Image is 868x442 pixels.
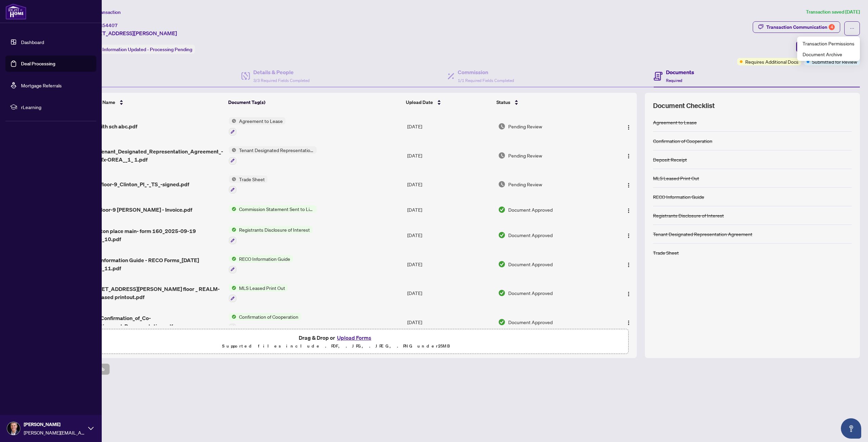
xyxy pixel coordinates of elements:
[458,68,514,76] h4: Commission
[508,206,553,213] span: Document Approved
[498,260,506,268] img: Document Status
[498,206,506,213] img: Document Status
[236,117,285,125] span: Agreement to Lease
[508,231,553,239] span: Document Approved
[229,146,317,165] button: Status IconTenant Designated Representation Agreement
[24,421,85,428] span: [PERSON_NAME]
[623,288,634,298] button: Logo
[21,103,92,111] span: rLearning
[623,179,634,190] button: Logo
[508,260,553,268] span: Document Approved
[236,146,317,154] span: Tenant Designated Representation Agreement
[803,40,854,47] span: Transaction Permissions
[653,119,697,126] div: Agreement to Lease
[24,429,85,436] span: [PERSON_NAME][EMAIL_ADDRESS][PERSON_NAME][DOMAIN_NAME]
[5,3,26,20] img: logo
[405,220,495,250] td: [DATE]
[236,175,268,183] span: Trade Sheet
[653,101,715,110] span: Document Checklist
[229,205,317,213] button: Status IconCommission Statement Sent to Listing Brokerage
[653,137,712,145] div: Confirmation of Cooperation
[498,231,506,239] img: Document Status
[253,68,310,76] h4: Details & People
[494,93,604,112] th: Status
[229,255,293,273] button: Status IconRECO Information Guide
[236,313,301,320] span: Confirmation of Cooperation
[753,21,840,33] button: Transaction Communication4
[653,230,752,238] div: Tenant Designated Representation Agreement
[796,41,860,52] button: Update for Admin Review
[458,78,514,83] span: 1/1 Required Fields Completed
[335,333,373,342] button: Upload Forms
[229,117,236,125] img: Status Icon
[86,180,189,188] span: Main_floor-9_Clinton_Pl_-_TS_-signed.pdf
[48,342,624,350] p: Supported files include .PDF, .JPG, .JPEG, .PNG under 25 MB
[236,205,317,213] span: Commission Statement Sent to Listing Brokerage
[841,418,861,439] button: Open asap
[653,249,679,256] div: Trade Sheet
[626,291,631,297] img: Logo
[405,170,495,199] td: [DATE]
[84,45,195,54] div: Status:
[626,208,631,213] img: Logo
[229,313,236,320] img: Status Icon
[666,78,682,83] span: Required
[229,175,268,194] button: Status IconTrade Sheet
[83,93,225,112] th: (9) File Name
[86,314,223,330] span: f324_Confirmation_of_Co-operation_and_Representation.pdf
[86,147,223,164] span: 372_Tenant_Designated_Representation_Agreement_-_PropTx-OREA__1_ 1.pdf
[299,333,373,342] span: Drag & Drop or
[406,99,433,106] span: Upload Date
[623,317,634,328] button: Logo
[253,78,310,83] span: 3/3 Required Fields Completed
[812,58,857,65] span: Submitted for Review
[508,318,553,326] span: Document Approved
[405,141,495,170] td: [DATE]
[229,255,236,262] img: Status Icon
[623,150,634,161] button: Logo
[653,193,704,201] div: RECO Information Guide
[236,255,293,262] span: RECO Information Guide
[229,226,313,244] button: Status IconRegistrants Disclosure of Interest
[229,313,301,331] button: Status IconConfirmation of Cooperation
[496,99,510,106] span: Status
[229,226,236,233] img: Status Icon
[623,230,634,240] button: Logo
[829,24,835,30] div: 4
[229,146,236,154] img: Status Icon
[225,93,403,112] th: Document Tag(s)
[498,318,506,326] img: Document Status
[498,152,506,159] img: Document Status
[405,279,495,308] td: [DATE]
[508,289,553,297] span: Document Approved
[803,50,854,58] span: Document Archive
[745,58,798,65] span: Requires Additional Docs
[84,9,121,15] span: View Transaction
[623,259,634,270] button: Logo
[653,174,699,182] div: MLS Leased Print Out
[229,117,285,135] button: Status IconAgreement to Lease
[21,82,62,88] a: Mortgage Referrals
[236,284,288,292] span: MLS Leased Print Out
[766,22,835,33] div: Transaction Communication
[405,250,495,279] td: [DATE]
[229,284,236,292] img: Status Icon
[850,26,854,31] span: ellipsis
[626,125,631,130] img: Logo
[86,206,192,214] span: Main floor-9 [PERSON_NAME] - Invoice.pdf
[626,262,631,268] img: Logo
[498,123,506,130] img: Document Status
[21,61,55,67] a: Deal Processing
[508,181,542,188] span: Pending Review
[653,156,687,163] div: Deposit Receipt
[626,320,631,325] img: Logo
[102,22,118,28] span: 54407
[623,204,634,215] button: Logo
[21,39,44,45] a: Dashboard
[236,226,313,233] span: Registrants Disclosure of Interest
[86,122,137,130] span: 400 with sch abc.pdf
[508,152,542,159] span: Pending Review
[86,285,223,301] span: [STREET_ADDRESS][PERSON_NAME] floor _ REALM-mls-leased printout.pdf
[405,112,495,141] td: [DATE]
[498,289,506,297] img: Document Status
